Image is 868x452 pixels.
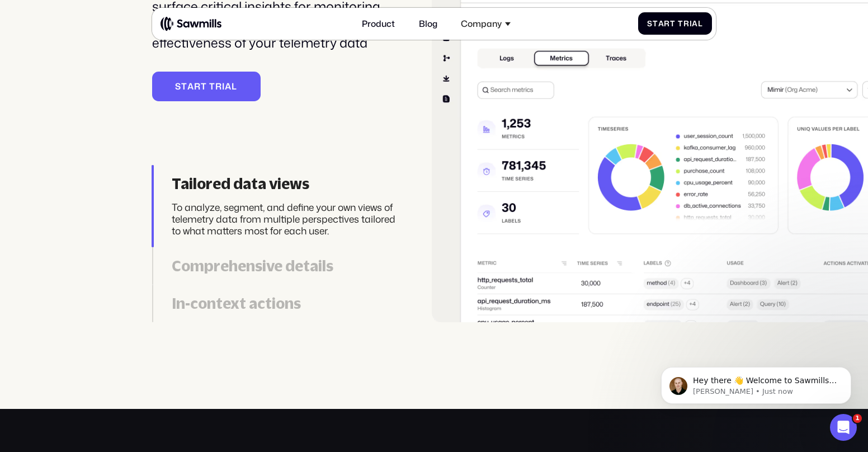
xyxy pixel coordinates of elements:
[172,257,402,275] div: Comprehensive details
[222,81,225,92] span: i
[209,81,215,92] span: T
[678,19,683,28] span: T
[412,12,444,35] a: Blog
[692,19,698,28] span: a
[194,81,201,92] span: r
[461,18,502,29] div: Company
[653,19,658,28] span: t
[201,81,207,92] span: t
[356,12,402,35] a: Product
[690,19,692,28] span: i
[455,12,517,35] div: Company
[830,414,857,441] iframe: Intercom live chat
[172,175,402,192] div: Tailored data views
[683,19,690,28] span: r
[664,19,670,28] span: r
[187,81,194,92] span: a
[638,12,711,35] a: StartTrial
[647,19,653,28] span: S
[172,294,402,312] div: In-context actions
[853,414,862,423] span: 1
[181,81,187,92] span: t
[172,202,402,237] div: To analyze, segment, and define your own views of telemetry data from multiple perspectives tailo...
[658,19,664,28] span: a
[698,19,703,28] span: l
[644,343,868,422] iframe: Intercom notifications message
[215,81,222,92] span: r
[670,19,676,28] span: t
[225,81,232,92] span: a
[175,81,181,92] span: S
[232,81,237,92] span: l
[152,72,261,102] a: StartTrial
